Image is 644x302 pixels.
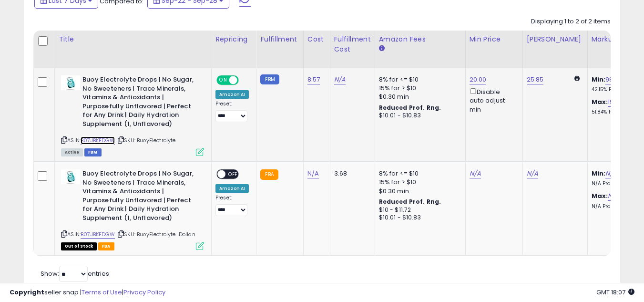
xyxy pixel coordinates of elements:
[82,288,122,297] a: Terms of Use
[470,169,481,178] a: N/A
[116,136,176,144] span: | SKU: BuoyElectrolyte
[592,97,608,106] b: Max:
[10,288,44,297] strong: Copyright
[61,242,97,250] span: All listings that are currently out of stock and unavailable for purchase on Amazon
[379,187,458,196] div: $0.30 min
[61,148,83,156] span: All listings currently available for purchase on Amazon
[379,93,458,101] div: $0.30 min
[307,34,326,44] div: Cost
[61,75,80,90] img: 31YA1-E1fIL._SL40_.jpg
[334,75,346,84] a: N/A
[379,198,441,206] b: Reduced Prof. Rng.
[215,195,249,216] div: Preset:
[307,169,319,178] a: N/A
[81,230,115,239] a: B07JBKFDGW
[379,178,458,187] div: 15% for > $10
[237,76,253,84] span: OFF
[596,288,634,297] span: 2025-10-6 18:07 GMT
[470,34,519,44] div: Min Price
[592,169,606,178] b: Min:
[379,34,461,44] div: Amazon Fees
[82,169,198,225] b: Buoy Electrolyte Drops | No Sugar, No Sweeteners | Trace Minerals, Vitamins & Antioxidants | Purp...
[379,214,458,222] div: $10.01 - $10.83
[379,112,458,120] div: $10.01 - $10.83
[605,75,622,84] a: 98.37
[61,169,80,184] img: 31YA1-E1fIL._SL40_.jpg
[81,136,115,145] a: B07JBKFDGW
[217,76,229,84] span: ON
[215,90,249,99] div: Amazon AI
[379,84,458,93] div: 15% for > $10
[307,75,320,84] a: 8.57
[98,242,114,250] span: FBA
[379,206,458,214] div: $10 - $11.72
[215,184,249,193] div: Amazon AI
[10,288,165,297] div: seller snap | |
[82,75,198,131] b: Buoy Electrolyte Drops | No Sugar, No Sweeteners | Trace Minerals, Vitamins & Antioxidants | Purp...
[84,148,102,156] span: FBM
[59,34,207,44] div: Title
[379,169,458,178] div: 8% for <= $10
[61,75,204,155] div: ASIN:
[379,44,385,53] small: Amazon Fees.
[215,34,252,44] div: Repricing
[260,169,278,180] small: FBA
[592,75,606,84] b: Min:
[608,191,619,201] a: N/A
[61,169,204,249] div: ASIN:
[379,75,458,84] div: 8% for <= $10
[527,34,583,44] div: [PERSON_NAME]
[334,34,371,54] div: Fulfillment Cost
[260,74,279,84] small: FBM
[470,86,515,114] div: Disable auto adjust min
[260,34,299,44] div: Fulfillment
[225,170,241,178] span: OFF
[531,17,611,26] div: Displaying 1 to 2 of 2 items
[334,169,368,178] div: 3.68
[592,191,608,200] b: Max:
[470,75,487,84] a: 20.00
[116,230,195,238] span: | SKU: BuoyElectrolyte-Dollan
[379,104,441,112] b: Reduced Prof. Rng.
[605,169,617,178] a: N/A
[41,269,109,278] span: Show: entries
[527,169,538,178] a: N/A
[608,97,627,107] a: 156.36
[123,288,165,297] a: Privacy Policy
[215,101,249,122] div: Preset:
[527,75,544,84] a: 25.85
